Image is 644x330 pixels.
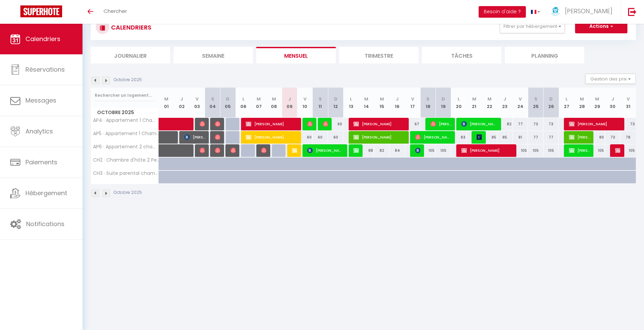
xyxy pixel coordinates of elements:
div: 81 [513,131,528,144]
div: 78 [620,131,636,144]
th: 10 [297,88,312,118]
span: [PERSON_NAME] [215,131,220,144]
div: 84 [389,144,405,157]
span: Paiements [25,158,57,166]
span: [PERSON_NAME] [261,144,266,157]
span: [PERSON_NAME] [415,131,452,144]
div: 85 [482,131,497,144]
abbr: J [611,96,614,102]
p: Octobre 2025 [114,77,142,83]
th: 20 [451,88,466,118]
div: 105 [620,144,636,157]
button: Actions [575,20,627,33]
img: ... [550,6,560,16]
th: 05 [220,88,236,118]
th: 24 [513,88,528,118]
span: [PERSON_NAME] [569,131,590,144]
div: 105 [436,144,451,157]
div: 83 [451,131,466,144]
abbr: S [426,96,429,102]
span: AP6 · Appartement 2 chambres -Gite chez [PERSON_NAME] et [PERSON_NAME] [92,144,160,149]
img: Super Booking [20,5,62,17]
span: [PERSON_NAME] [477,131,482,144]
span: [PERSON_NAME] [184,131,205,144]
abbr: M [272,96,276,102]
span: [PERSON_NAME] [461,144,513,157]
abbr: V [411,96,414,102]
abbr: V [196,96,199,102]
span: Hébergement [25,189,67,197]
span: [PERSON_NAME] [565,7,612,15]
div: 73 [620,118,636,130]
li: Semaine [173,47,253,63]
div: 73 [544,118,559,130]
span: Unavailable (R250731637) [615,144,620,157]
div: 105 [513,144,528,157]
th: 22 [482,88,497,118]
th: 04 [205,88,220,118]
abbr: M [364,96,368,102]
button: Filtrer par hébergement [500,20,565,33]
div: 60 [313,131,328,144]
span: [PERSON_NAME] [353,144,358,157]
abbr: L [566,96,568,102]
div: 77 [544,131,559,144]
div: 60 [328,131,343,144]
th: 17 [405,88,420,118]
div: 60 [297,131,312,144]
span: [PERSON_NAME] [292,144,297,157]
div: 73 [528,118,543,130]
abbr: M [257,96,261,102]
p: Octobre 2025 [114,189,142,196]
span: [PERSON_NAME] [353,117,405,130]
th: 03 [189,88,205,118]
div: 77 [513,118,528,130]
abbr: D [549,96,553,102]
span: [PERSON_NAME] [307,117,312,130]
span: AP5 · Appartement 1 Chambre - Gite chez [PERSON_NAME] et [PERSON_NAME] [92,131,160,136]
th: 21 [466,88,482,118]
abbr: S [319,96,322,102]
abbr: L [242,96,244,102]
li: Mensuel [256,47,336,63]
div: 80 [590,131,605,144]
li: Journalier [91,47,170,63]
h3: CALENDRIERS [109,20,151,35]
span: [PERSON_NAME] [PERSON_NAME] [323,117,328,130]
img: logout [628,7,637,16]
span: [PERSON_NAME] [200,144,205,157]
th: 29 [590,88,605,118]
abbr: M [595,96,599,102]
span: Messages [25,96,56,105]
th: 11 [313,88,328,118]
div: 67 [405,118,420,130]
th: 26 [544,88,559,118]
span: [PERSON_NAME] [430,117,451,130]
th: 23 [497,88,513,118]
th: 27 [559,88,574,118]
span: [PERSON_NAME] [246,117,298,130]
abbr: S [534,96,537,102]
abbr: M [380,96,384,102]
div: 60 [328,118,343,130]
span: AP4 · Appartement 1 Chambre - Gite chez [PERSON_NAME] et [PERSON_NAME] [92,118,160,123]
abbr: S [211,96,214,102]
th: 14 [359,88,374,118]
abbr: M [472,96,476,102]
div: 105 [544,144,559,157]
abbr: M [164,96,168,102]
abbr: D [442,96,445,102]
span: Réservations [25,65,65,74]
button: Besoin d'aide ? [479,6,526,18]
span: [PERSON_NAME] [200,117,205,130]
div: 105 [590,144,605,157]
span: CH2 · Chambre d'hôte 2 Pers - Gite chez [PERSON_NAME] et [PERSON_NAME] [92,158,160,163]
th: 06 [236,88,251,118]
abbr: J [396,96,399,102]
abbr: D [334,96,337,102]
abbr: V [627,96,630,102]
th: 30 [605,88,620,118]
span: [PERSON_NAME] [461,117,498,130]
th: 18 [420,88,436,118]
span: [PERSON_NAME] [215,144,220,157]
